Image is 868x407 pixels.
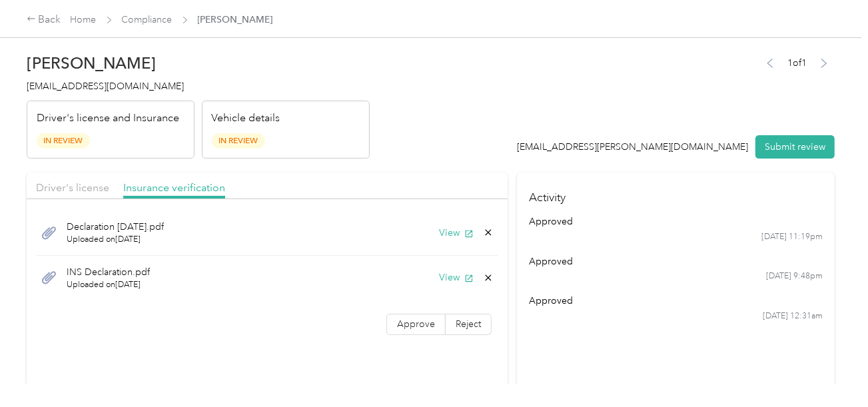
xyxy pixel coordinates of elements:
[27,12,61,28] div: Back
[456,318,481,330] span: Reject
[529,254,823,268] div: approved
[67,265,150,279] span: INS Declaration.pdf
[37,133,90,149] span: In Review
[212,111,280,127] p: Vehicle details
[37,111,179,127] p: Driver's license and Insurance
[439,226,474,240] button: View
[761,231,823,243] time: [DATE] 11:19pm
[766,270,823,282] time: [DATE] 9:48pm
[517,173,835,214] h4: Activity
[439,270,474,284] button: View
[67,234,164,246] span: Uploaded on [DATE]
[529,294,823,308] div: approved
[212,133,265,149] span: In Review
[27,81,184,92] span: [EMAIL_ADDRESS][DOMAIN_NAME]
[397,318,435,330] span: Approve
[123,181,225,194] span: Insurance verification
[36,181,109,194] span: Driver's license
[793,332,868,407] iframe: Everlance-gr Chat Button Frame
[787,56,807,70] span: 1 of 1
[67,220,164,234] span: Declaration [DATE].pdf
[518,140,749,154] div: [EMAIL_ADDRESS][PERSON_NAME][DOMAIN_NAME]
[67,279,150,291] span: Uploaded on [DATE]
[71,14,97,25] a: Home
[529,214,823,228] div: approved
[763,310,823,322] time: [DATE] 12:31am
[27,54,370,73] h2: [PERSON_NAME]
[755,135,835,159] button: Submit review
[198,13,273,27] span: [PERSON_NAME]
[122,14,173,25] a: Compliance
